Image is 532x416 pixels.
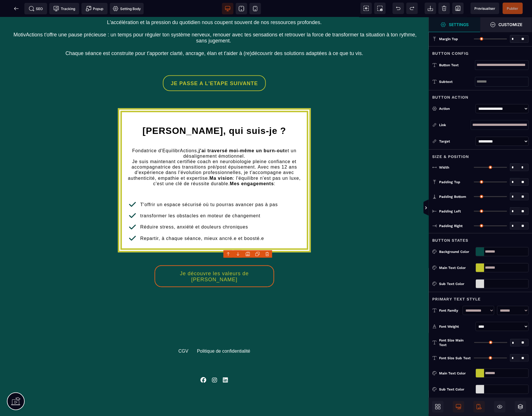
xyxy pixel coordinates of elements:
text: transformer les obstacles en moteur de changement [139,195,262,203]
div: Primary Text Style [429,292,532,302]
span: Publier [507,6,519,11]
span: Padding Bottom [439,194,466,199]
span: Preview [471,3,499,14]
div: CGV [178,332,188,349]
div: Subtext [439,79,475,85]
div: Background Color [439,249,473,255]
text: Réduire stress, anxiété et douleurs chroniques [139,206,250,214]
span: Settings [429,17,480,32]
div: Main Text Color [439,370,473,376]
span: Screenshot [374,3,386,14]
span: Setting Body [113,6,141,11]
span: Margin Top [439,37,458,41]
span: Padding Top [439,180,460,184]
b: j'ai traversé moi-même un burn-out [198,131,285,136]
button: JE PASSE A L'ETAPE SUIVANTE [163,58,266,74]
div: Main Text Color [439,265,473,271]
div: Politique de confidentialité [197,332,250,349]
div: Target [432,138,473,144]
span: Desktop Only [453,401,464,413]
strong: Settings [449,22,469,27]
text: Repartir, à chaque séance, mieux ancré.e et boosté.e [139,217,266,226]
span: SEO [29,6,43,11]
div: Button Config [429,46,532,57]
span: L'accélération et la pression du quotidien nous coupent souvent de nos ressources profondes. Moti... [12,3,418,39]
div: Button States [429,233,532,244]
span: Open Layers [515,401,526,413]
span: View components [360,3,372,14]
text: T'offrir un espace sécurisé où tu pourras avancer pas à pas [139,183,279,192]
b: Mes engagements [230,164,274,169]
div: Font Weight [439,324,473,329]
div: Sub Text Color [439,386,473,392]
div: Sub Text Color [439,281,473,287]
h1: [PERSON_NAME], qui suis-je ? [126,106,303,122]
span: Font Size Main Text [439,338,472,347]
span: Mobile Only [473,401,485,413]
div: Size & Position [429,149,532,160]
span: Open Blocks [432,401,444,413]
b: Ma vision [209,159,233,164]
span: Hide/Show Block [494,401,506,413]
button: Je découvre les valeurs de [PERSON_NAME] [155,248,274,270]
div: Link [432,122,471,128]
span: Font Size Sub Text [439,356,471,360]
div: Action [439,106,473,112]
span: Previsualiser [474,6,496,11]
span: Width [439,165,449,170]
span: Padding Left [439,209,461,214]
div: Font Family [439,308,460,313]
span: Padding Right [439,224,463,228]
strong: Customize [499,22,523,27]
span: Popup [86,6,104,11]
text: Fondatrice d'EquilibrActions, et un désalignement émotionnel. Je suis maintenant certifiée coach ... [126,122,303,182]
span: Open Style Manager [480,17,532,32]
div: Button Action [429,90,532,101]
span: Tracking [53,6,75,11]
div: Button Text [439,62,475,68]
